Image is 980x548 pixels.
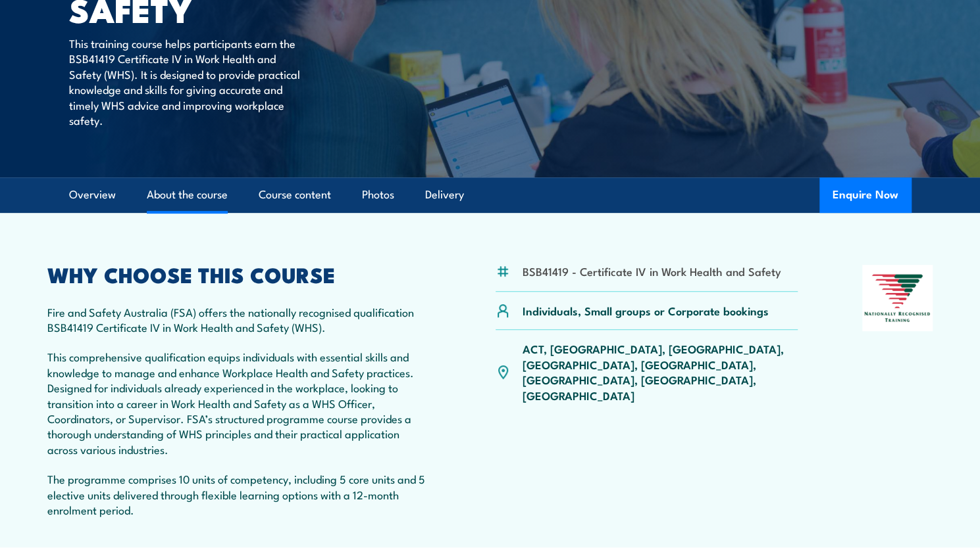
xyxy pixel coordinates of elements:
[69,35,309,127] p: This training course helps participants earn the BSB41419 Certificate IV in Work Health and Safet...
[47,471,432,517] p: The programme comprises 10 units of competency, including 5 core units and 5 elective units deliv...
[862,265,933,332] img: Nationally Recognised Training logo.
[47,265,432,283] h2: WHY CHOOSE THIS COURSE
[47,304,432,335] p: Fire and Safety Australia (FSA) offers the nationally recognised qualification BSB41419 Certifica...
[819,177,912,213] button: Enquire Now
[523,263,781,279] li: BSB41419 - Certificate IV in Work Health and Safety
[425,177,464,212] a: Delivery
[523,341,798,403] p: ACT, [GEOGRAPHIC_DATA], [GEOGRAPHIC_DATA], [GEOGRAPHIC_DATA], [GEOGRAPHIC_DATA], [GEOGRAPHIC_DATA...
[147,177,228,212] a: About the course
[47,349,432,457] p: This comprehensive qualification equips individuals with essential skills and knowledge to manage...
[259,177,331,212] a: Course content
[362,177,394,212] a: Photos
[69,177,116,212] a: Overview
[523,303,769,318] p: Individuals, Small groups or Corporate bookings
